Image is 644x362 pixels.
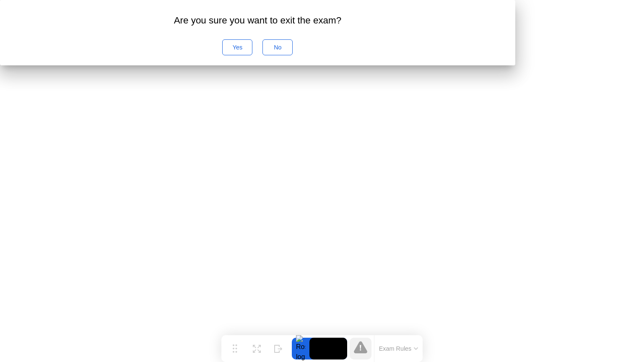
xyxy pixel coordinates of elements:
[13,13,502,28] div: Are you sure you want to exit the exam?
[377,345,421,352] button: Exam Rules
[225,44,249,51] div: Yes
[222,39,252,55] button: Yes
[262,39,293,55] button: No
[265,44,290,51] div: No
